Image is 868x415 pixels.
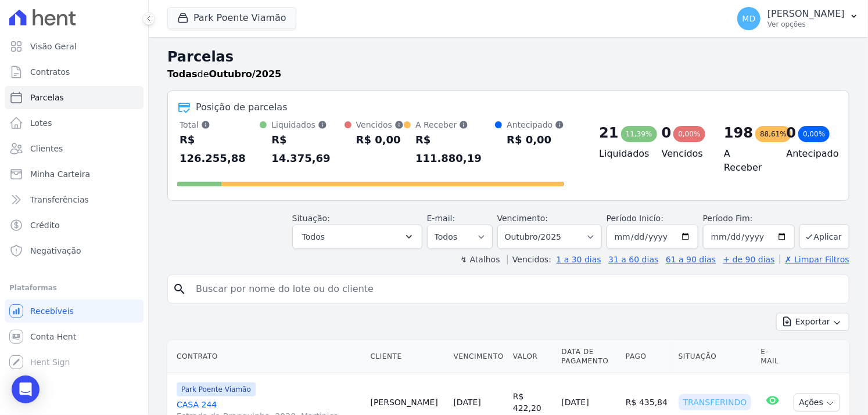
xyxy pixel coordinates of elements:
span: Contratos [30,66,70,78]
button: Todos [292,225,422,249]
span: Crédito [30,219,60,231]
a: Lotes [5,111,144,135]
div: Vencidos [356,119,404,131]
a: Contratos [5,60,144,84]
div: R$ 14.375,69 [271,131,344,168]
span: Minha Carteira [30,168,90,180]
a: Parcelas [5,86,144,109]
div: Total [180,119,260,131]
h4: A Receber [724,147,767,175]
input: Buscar por nome do lote ou do cliente [189,277,844,301]
label: Vencimento: [497,214,548,223]
a: Visão Geral [5,35,144,58]
a: 1 a 30 dias [557,255,601,264]
div: R$ 0,00 [507,131,564,149]
div: R$ 126.255,88 [180,131,260,168]
span: Negativação [30,245,81,257]
a: 31 a 60 dias [608,255,658,264]
div: 0,00% [673,126,705,142]
a: Conta Hent [5,325,144,348]
label: E-mail: [427,214,455,223]
div: 198 [724,124,753,142]
strong: Todas [167,68,198,80]
th: Valor [508,340,557,373]
h2: Parcelas [167,46,849,67]
span: Parcelas [30,92,64,103]
h4: Liquidados [599,147,643,161]
div: 0,00% [798,126,830,142]
th: E-mail [756,340,789,373]
a: Transferências [5,188,144,211]
th: Pago [621,340,674,373]
div: R$ 111.880,19 [415,131,495,168]
button: Exportar [776,313,849,331]
div: A Receber [415,119,495,131]
span: Transferências [30,194,89,205]
label: Situação: [292,214,330,223]
label: Período Inicío: [607,214,663,223]
label: Período Fim: [703,212,795,225]
h4: Antecipado [787,147,830,161]
th: Data de Pagamento [557,340,621,373]
p: Ver opções [767,20,845,29]
strong: Outubro/2025 [209,68,282,80]
span: Park Poente Viamão [177,382,256,396]
div: 88,61% [755,126,791,142]
div: Antecipado [507,119,564,131]
th: Vencimento [449,340,508,373]
div: Open Intercom Messenger [12,376,40,403]
a: Clientes [5,137,144,160]
a: 61 a 90 dias [666,255,716,264]
div: Plataformas [9,281,139,295]
i: search [173,282,186,296]
a: ✗ Limpar Filtros [780,255,849,264]
th: Contrato [167,340,366,373]
div: 0 [662,124,672,142]
a: Negativação [5,239,144,262]
div: Posição de parcelas [196,100,288,114]
div: R$ 0,00 [356,131,404,149]
th: Cliente [366,340,449,373]
p: de [167,67,281,81]
div: Liquidados [271,119,344,131]
span: Lotes [30,117,52,129]
span: Todos [302,230,325,244]
span: Clientes [30,143,63,154]
div: 11,39% [621,126,657,142]
button: Aplicar [799,224,849,249]
span: Conta Hent [30,331,76,342]
a: [DATE] [454,398,481,407]
button: MD [PERSON_NAME] Ver opções [728,2,868,35]
p: [PERSON_NAME] [767,8,845,20]
a: Crédito [5,214,144,237]
h4: Vencidos [662,147,705,161]
div: 0 [787,124,797,142]
label: Vencidos: [507,255,551,264]
div: 21 [599,124,618,142]
th: Situação [674,340,756,373]
span: Visão Geral [30,41,77,52]
div: Transferindo [679,394,752,410]
a: Minha Carteira [5,163,144,186]
label: ↯ Atalhos [460,255,500,264]
button: Park Poente Viamão [167,7,296,29]
a: Recebíveis [5,299,144,323]
span: Recebíveis [30,305,74,317]
a: + de 90 dias [723,255,775,264]
button: Ações [794,394,840,412]
span: MD [743,15,756,23]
